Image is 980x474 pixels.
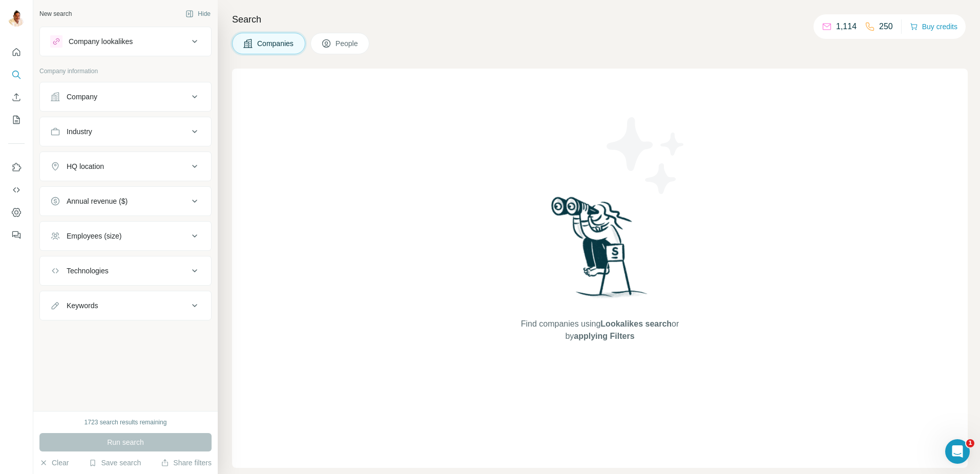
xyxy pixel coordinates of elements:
div: Company lookalikes [69,36,133,47]
div: 1723 search results remaining [85,418,167,427]
button: Share filters [161,458,212,468]
button: Industry [40,119,211,144]
button: My lists [8,111,25,129]
button: Save search [89,458,141,468]
span: People [336,38,359,49]
button: Feedback [8,226,25,244]
button: Employees (size) [40,224,211,248]
div: Keywords [67,300,98,311]
button: Company lookalikes [40,29,211,54]
div: Annual revenue ($) [67,196,128,206]
span: 1 [966,439,974,447]
button: Buy credits [910,19,957,34]
div: Technologies [67,266,109,276]
button: Hide [178,6,218,21]
button: Dashboard [8,203,25,222]
img: Surfe Illustration - Woman searching with binoculars [547,194,653,308]
div: Company [67,92,97,102]
button: Clear [39,458,69,468]
button: Company [40,84,211,109]
div: Employees (size) [67,231,121,241]
span: Find companies using or by [518,318,682,342]
img: Avatar [8,10,25,27]
button: Keywords [40,293,211,318]
p: 250 [879,20,893,33]
button: Annual revenue ($) [40,189,211,213]
button: HQ location [40,154,211,179]
iframe: Intercom live chat [945,439,970,464]
button: Quick start [8,43,25,61]
button: Enrich CSV [8,88,25,106]
span: Companies [257,38,295,49]
span: Lookalikes search [600,319,672,328]
div: New search [39,9,72,18]
img: Surfe Illustration - Stars [600,110,692,202]
div: Industry [67,126,92,137]
button: Use Surfe API [8,181,25,199]
button: Technologies [40,258,211,283]
span: applying Filters [574,332,634,340]
button: Use Surfe on LinkedIn [8,158,25,177]
p: 1,114 [836,20,857,33]
h4: Search [232,12,968,27]
p: Company information [39,67,212,76]
button: Search [8,66,25,84]
div: HQ location [67,161,104,171]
